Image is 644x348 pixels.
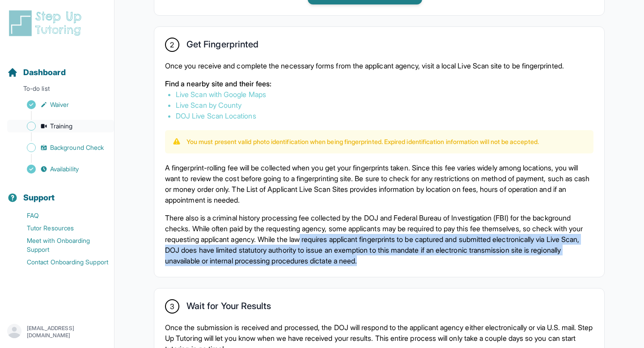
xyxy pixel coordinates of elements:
a: Availability [7,163,114,175]
span: Support [23,191,55,204]
a: Background Check [7,141,114,154]
img: logo [7,9,87,38]
span: Dashboard [23,66,66,79]
button: Dashboard [4,52,110,82]
span: Waiver [50,100,69,109]
span: 2 [170,39,174,50]
p: Find a nearby site and their fees: [165,78,593,89]
a: Live Scan with Google Maps [176,90,266,99]
a: Dashboard [7,66,66,79]
span: 3 [170,301,174,312]
span: Availability [50,165,79,174]
a: Waiver [7,98,114,111]
a: Contact Onboarding Support [7,256,114,268]
a: DOJ Live Scan Locations [176,111,256,120]
span: Background Check [50,143,104,152]
p: [EMAIL_ADDRESS][DOMAIN_NAME] [27,325,107,339]
a: Training [7,120,114,132]
span: Training [50,122,73,131]
h2: Wait for Your Results [186,301,271,315]
a: Tutor Resources [7,222,114,234]
p: Once you receive and complete the necessary forms from the applicant agency, visit a local Live S... [165,60,593,71]
button: [EMAIL_ADDRESS][DOMAIN_NAME] [7,324,107,340]
button: Support [4,177,110,208]
p: To-do list [4,84,110,97]
h2: Get Fingerprinted [186,39,258,53]
p: A fingerprint-rolling fee will be collected when you get your fingerprints taken. Since this fee ... [165,162,593,205]
p: There also is a criminal history processing fee collected by the DOJ and Federal Bureau of Invest... [165,212,593,266]
a: Live Scan by County [176,101,241,110]
p: You must present valid photo identification when being fingerprinted. Expired identification info... [186,137,539,146]
a: FAQ [7,209,114,222]
a: Meet with Onboarding Support [7,234,114,256]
